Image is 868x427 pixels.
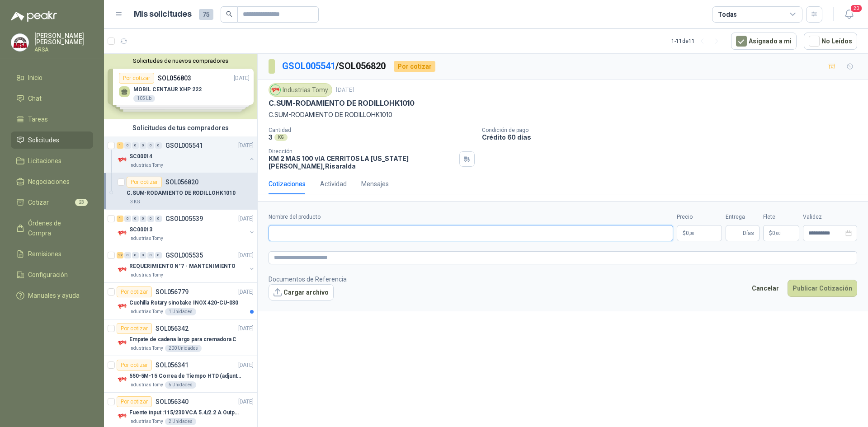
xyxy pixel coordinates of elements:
div: 2 Unidades [165,418,196,425]
a: Solicitudes [11,131,93,149]
div: 12 [117,252,123,258]
p: SOL056779 [156,289,189,295]
div: 0 [132,252,139,258]
p: Industrias Tomy [129,345,163,352]
button: Publicar Cotización [788,280,857,297]
img: Logo peakr [11,11,57,22]
a: Inicio [11,69,93,86]
div: 0 [132,216,139,222]
img: Company Logo [117,228,127,239]
p: Industrias Tomy [129,308,163,315]
p: Dirección [269,148,456,155]
p: SC00014 [129,152,152,161]
div: 0 [147,216,154,222]
p: $0,00 [677,225,722,241]
span: 75 [199,9,213,20]
p: [DATE] [238,324,254,333]
span: 0 [686,230,694,236]
p: SC00013 [129,225,152,234]
p: Documentos de Referencia [269,274,347,284]
div: 1 [117,142,123,149]
img: Company Logo [117,411,127,422]
img: Company Logo [117,155,127,165]
a: Por cotizarSOL056341[DATE] Company Logo550-5M-15 Correa de Tiempo HTD (adjuntar ficha y /o imagen... [104,356,257,393]
button: Solicitudes de nuevos compradores [108,57,254,64]
a: Licitaciones [11,152,93,169]
a: Por cotizarSOL056820C.SUM-RODAMIENTO DE RODILLOHK10103 KG [104,173,257,210]
p: [PERSON_NAME] [PERSON_NAME] [34,33,93,45]
div: 0 [155,142,162,149]
a: Tareas [11,111,93,128]
a: Por cotizarSOL056779[DATE] Company LogoCuchilla Rotary sinobake INOX 420-CU-030Industrias Tomy1 U... [104,283,257,319]
p: Empate de cadena largo para cremadora C [129,335,236,344]
p: SOL056820 [165,179,198,185]
div: Por cotizar [117,286,152,297]
p: C.SUM-RODAMIENTO DE RODILLOHK1010 [269,110,857,120]
span: 0 [772,230,781,236]
span: Chat [28,94,42,103]
span: Cotizar [28,197,49,207]
div: Solicitudes de tus compradores [104,119,257,136]
p: SOL056342 [156,325,189,332]
p: KM 2 MAS 100 vIA CERRITOS LA [US_STATE] [PERSON_NAME] , Risaralda [269,155,456,170]
p: Condición de pago [482,127,864,133]
p: GSOL005539 [165,216,203,222]
img: Company Logo [117,301,127,312]
p: Cantidad [269,127,475,133]
a: 12 0 0 0 0 0 GSOL005535[DATE] Company LogoREQUERIMIENTO N°7 - MANTENIMIENTOIndustrias Tomy [117,250,255,279]
div: Por cotizar [117,323,152,334]
div: 0 [147,142,154,149]
span: search [226,11,232,17]
span: 23 [75,199,88,206]
div: Cotizaciones [269,179,306,189]
a: Chat [11,90,93,107]
div: Por cotizar [127,177,162,188]
label: Flete [763,213,799,221]
label: Validez [803,213,857,221]
span: Negociaciones [28,177,70,187]
p: Cuchilla Rotary sinobake INOX 420-CU-030 [129,299,238,307]
p: GSOL005535 [165,252,203,258]
div: Por cotizar [117,360,152,371]
p: [DATE] [238,215,254,223]
p: $ 0,00 [763,225,799,241]
div: 0 [140,216,146,222]
img: Company Logo [270,85,280,95]
span: ,00 [775,231,781,236]
span: Licitaciones [28,156,61,166]
a: GSOL005541 [282,61,335,71]
a: Configuración [11,266,93,283]
p: Fuente input :115/230 VCA 5.4/2.2 A Output: 24 VDC 10 A 47-63 Hz [129,408,242,417]
button: Asignado a mi [731,33,797,50]
p: Industrias Tomy [129,418,163,425]
button: No Leídos [804,33,857,50]
p: 3 [269,133,273,141]
button: 20 [841,6,857,23]
img: Company Logo [11,34,28,51]
p: / SOL056820 [282,59,387,73]
a: 1 0 0 0 0 0 GSOL005539[DATE] Company LogoSC00013Industrias Tomy [117,213,255,242]
span: ,00 [689,231,694,236]
p: C.SUM-RODAMIENTO DE RODILLOHK1010 [127,189,236,197]
div: Industrias Tomy [269,83,332,97]
p: [DATE] [336,86,354,94]
div: Por cotizar [117,396,152,407]
a: Por cotizarSOL056342[DATE] Company LogoEmpate de cadena largo para cremadora CIndustrias Tomy200 ... [104,319,257,356]
div: 0 [124,216,131,222]
a: Manuales y ayuda [11,287,93,304]
div: 0 [147,252,154,258]
div: Mensajes [361,179,389,189]
span: Configuración [28,270,68,280]
p: GSOL005541 [165,142,203,149]
p: Industrias Tomy [129,162,163,169]
img: Company Logo [117,264,127,275]
span: Solicitudes [28,135,59,145]
div: 0 [132,142,139,149]
span: Órdenes de Compra [28,218,85,238]
label: Nombre del producto [269,213,673,221]
p: [DATE] [238,398,254,406]
label: Entrega [726,213,759,221]
p: Industrias Tomy [129,235,163,242]
p: [DATE] [238,141,254,150]
div: 3 KG [127,198,144,206]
